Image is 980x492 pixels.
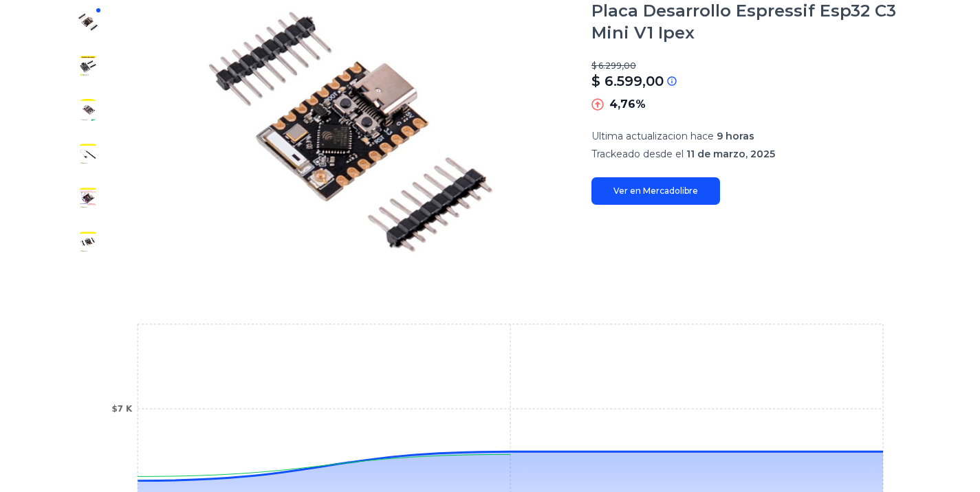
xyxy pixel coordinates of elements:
a: Ver en Mercadolibre [591,177,720,205]
span: Ultima actualizacion hace [591,130,714,142]
p: $ 6.299,00 [591,60,914,71]
img: Placa Desarrollo Espressif Esp32 C3 Mini V1 Ipex [77,143,99,165]
p: 4,76% [609,96,646,113]
span: Trackeado desde el [591,148,684,160]
img: Placa Desarrollo Espressif Esp32 C3 Mini V1 Ipex [77,187,99,209]
p: $ 6.599,00 [591,71,664,91]
img: Placa Desarrollo Espressif Esp32 C3 Mini V1 Ipex [77,55,99,77]
span: 9 horas [717,130,754,142]
span: 11 de marzo, 2025 [686,148,775,160]
img: Placa Desarrollo Espressif Esp32 C3 Mini V1 Ipex [77,99,99,121]
img: Placa Desarrollo Espressif Esp32 C3 Mini V1 Ipex [77,231,99,253]
tspan: $7 K [112,404,133,414]
img: Placa Desarrollo Espressif Esp32 C3 Mini V1 Ipex [77,11,99,33]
